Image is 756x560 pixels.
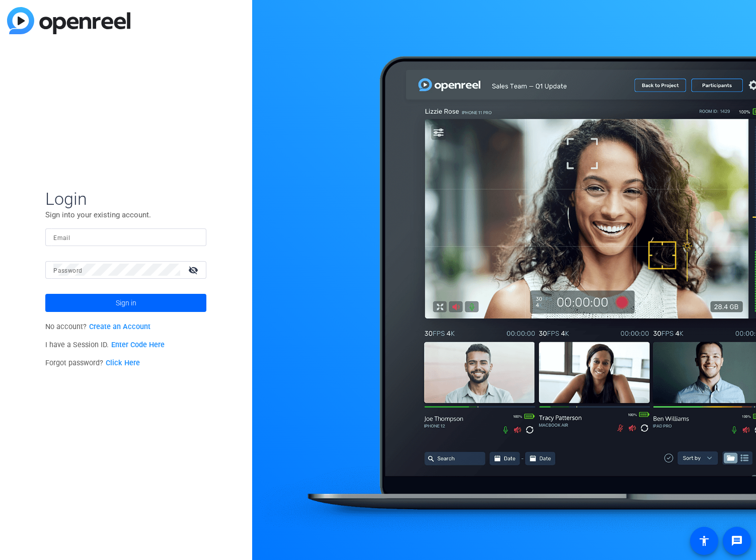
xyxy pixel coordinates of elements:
a: Enter Code Here [111,341,165,349]
mat-icon: message [731,535,743,547]
span: Sign in [116,290,136,315]
input: Enter Email Address [53,231,198,243]
span: I have a Session ID. [45,341,165,349]
button: Sign in [45,294,206,312]
mat-icon: visibility_off [182,263,206,277]
a: Click Here [106,359,140,367]
img: blue-gradient.svg [7,7,130,34]
span: Forgot password? [45,359,140,367]
span: Login [45,188,206,209]
mat-label: Email [53,234,70,242]
a: Create an Account [89,323,150,331]
p: Sign into your existing account. [45,209,206,220]
span: No account? [45,323,150,331]
mat-icon: accessibility [698,535,710,547]
mat-label: Password [53,267,82,274]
